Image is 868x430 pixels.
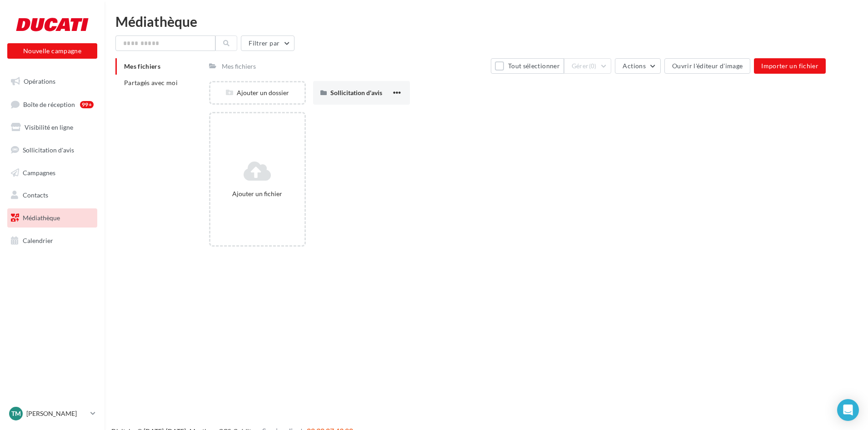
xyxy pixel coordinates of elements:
[491,58,564,74] button: Tout sélectionner
[664,58,750,74] button: Ouvrir l'éditeur d'image
[7,405,97,422] a: TM [PERSON_NAME]
[754,58,826,74] button: Importer un fichier
[24,77,55,85] span: Opérations
[837,399,859,421] div: Open Intercom Messenger
[115,15,857,28] div: Médiathèque
[5,141,99,160] a: Sollicitation d'avis
[5,186,99,205] a: Contacts
[26,409,87,418] p: [PERSON_NAME]
[5,118,99,137] a: Visibilité en ligne
[330,89,382,96] span: Sollicitation d'avis
[23,100,75,108] span: Boîte de réception
[214,189,301,198] div: Ajouter un fichier
[11,409,21,418] span: TM
[23,214,60,222] span: Médiathèque
[5,163,99,182] a: Campagnes
[761,62,818,70] span: Importer un fichier
[23,237,53,244] span: Calendrier
[564,58,612,74] button: Gérer(0)
[5,72,99,91] a: Opérations
[23,146,74,154] span: Sollicitation d'avis
[210,88,304,97] div: Ajouter un dossier
[25,123,73,131] span: Visibilité en ligne
[241,35,294,51] button: Filtrer par
[7,43,97,59] button: Nouvelle campagne
[124,62,160,70] span: Mes fichiers
[222,62,256,71] div: Mes fichiers
[5,95,99,114] a: Boîte de réception99+
[23,168,55,176] span: Campagnes
[23,191,48,199] span: Contacts
[124,79,178,86] span: Partagés avec moi
[80,101,94,108] div: 99+
[589,62,597,70] span: (0)
[623,62,645,70] span: Actions
[5,231,99,250] a: Calendrier
[615,58,660,74] button: Actions
[5,208,99,228] a: Médiathèque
